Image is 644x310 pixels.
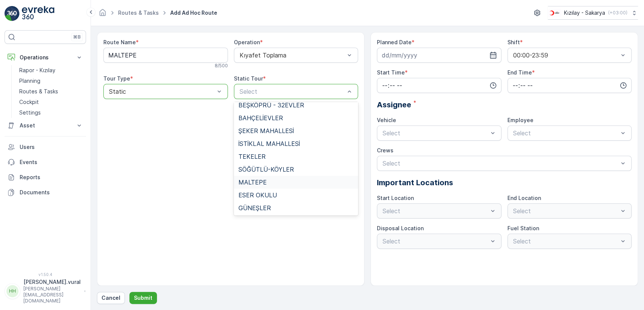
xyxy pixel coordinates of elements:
[16,86,86,97] a: Routes & Tasks
[377,177,632,188] p: Important Locations
[6,285,18,297] div: HH
[383,159,618,168] p: Select
[5,185,86,200] a: Documents
[20,158,83,166] p: Events
[23,286,81,304] p: [PERSON_NAME][EMAIL_ADDRESS][DOMAIN_NAME]
[513,129,619,138] p: Select
[377,48,501,63] input: dd/mm/yyyy
[19,77,40,85] p: Planning
[238,205,271,211] span: GÜNEŞLER
[101,294,120,302] p: Cancel
[19,98,39,106] p: Cockpit
[234,39,260,45] label: Operation
[134,294,152,302] p: Submit
[20,174,83,181] p: Reports
[238,102,304,108] span: BEŞKÖPRÜ - 32EVLER
[16,107,86,118] a: Settings
[377,69,405,76] label: Start Time
[238,115,283,121] span: BAHÇELİEVLER
[20,189,83,196] p: Documents
[238,179,267,186] span: MALTEPE
[507,117,533,123] label: Employee
[98,11,107,18] a: Homepage
[19,88,58,95] p: Routes & Tasks
[377,117,396,123] label: Vehicle
[507,39,520,45] label: Shift
[97,292,125,304] button: Cancel
[383,129,488,138] p: Select
[5,170,86,185] a: Reports
[377,39,412,45] label: Planned Date
[5,272,86,277] span: v 1.50.4
[548,9,561,17] img: k%C4%B1z%C4%B1lay_DTAvauz.png
[19,109,41,116] p: Settings
[238,140,300,147] span: İSTİKLAL MAHALLESİ
[20,54,71,61] p: Operations
[238,166,294,173] span: SÖĞÜTLÜ-KÖYLER
[377,195,414,201] label: Start Location
[5,118,86,133] button: Asset
[5,278,86,304] button: HH[PERSON_NAME].vural[PERSON_NAME][EMAIL_ADDRESS][DOMAIN_NAME]
[507,225,539,231] label: Fuel Station
[23,278,81,286] p: [PERSON_NAME].vural
[103,39,136,45] label: Route Name
[16,97,86,107] a: Cockpit
[73,34,81,40] p: ⌘B
[129,292,157,304] button: Submit
[234,75,263,82] label: Static Tour
[215,63,228,69] p: 8 / 500
[377,147,393,153] label: Crews
[118,9,159,16] a: Routes & Tasks
[608,10,627,16] p: ( +03:00 )
[22,6,54,21] img: logo_light-DOdMpM7g.png
[507,195,541,201] label: End Location
[507,69,532,76] label: End Time
[16,65,86,76] a: Rapor - Kızılay
[5,6,20,21] img: logo
[377,225,424,231] label: Disposal Location
[103,75,130,82] label: Tour Type
[5,50,86,65] button: Operations
[564,9,605,17] p: Kızılay - Sakarya
[19,67,55,74] p: Rapor - Kızılay
[20,143,83,151] p: Users
[16,76,86,86] a: Planning
[5,155,86,170] a: Events
[20,122,71,129] p: Asset
[238,153,266,160] span: TEKELER
[548,6,638,20] button: Kızılay - Sakarya(+03:00)
[240,87,345,96] p: Select
[5,139,86,155] a: Users
[238,192,277,198] span: ESER OKULU
[377,99,411,110] span: Assignee
[169,9,219,17] span: Add Ad Hoc Route
[238,127,294,134] span: ŞEKER MAHALLESİ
